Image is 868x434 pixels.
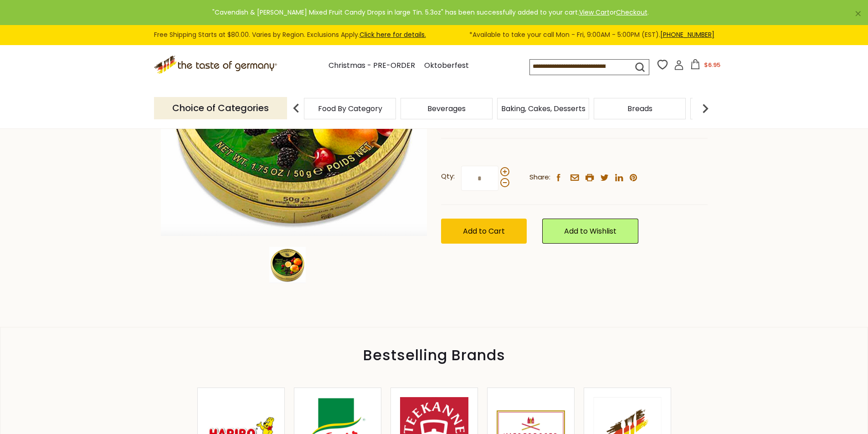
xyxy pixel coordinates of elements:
a: Christmas - PRE-ORDER [329,60,415,72]
a: × [855,11,861,16]
span: Share: [529,172,550,183]
span: Add to Cart [463,226,505,236]
p: Choice of Categories [154,97,287,119]
input: Qty: [461,166,498,191]
button: $6.95 [686,59,724,73]
span: $6.95 [704,61,720,69]
div: Free Shipping Starts at $80.00. Varies by Region. Exclusions Apply. [154,30,714,40]
a: Baking, Cakes, Desserts [501,105,586,112]
img: next arrow [696,99,714,117]
div: Bestselling Brands [0,350,868,360]
a: View Cart [579,8,610,17]
a: [PHONE_NUMBER] [660,30,714,39]
span: *Available to take your call Mon - Fri, 9:00AM - 5:00PM (EST). [469,30,714,40]
a: Add to Wishlist [542,219,638,244]
img: previous arrow [287,99,305,117]
a: Food By Category [318,105,382,112]
button: Add to Cart [441,219,527,244]
strong: Qty: [441,171,455,182]
a: Click here for details. [360,30,426,39]
a: Beverages [427,105,466,112]
a: Checkout [616,8,647,17]
a: Oktoberfest [424,60,469,72]
img: Cavendish & Harvey Mixed Fruit Candy Drops in large Tin. 5.3oz [269,247,306,283]
div: "Cavendish & [PERSON_NAME] Mixed Fruit Candy Drops in large Tin. 5.3oz" has been successfully add... [7,7,853,18]
a: Breads [627,105,652,112]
